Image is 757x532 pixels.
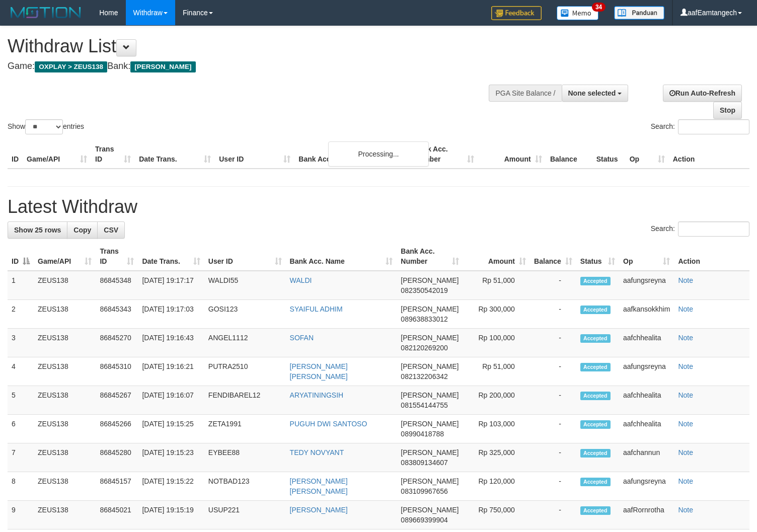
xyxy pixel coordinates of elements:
[97,221,125,239] a: CSV
[678,119,749,134] input: Search:
[401,459,447,467] span: Copy 083809134607 to clipboard
[463,501,530,529] td: Rp 750,000
[96,386,138,415] td: 86845267
[678,221,749,237] input: Search:
[580,420,611,429] span: Accepted
[463,415,530,443] td: Rp 103,000
[8,242,34,271] th: ID: activate to sort column descending
[8,443,34,472] td: 7
[397,242,463,271] th: Bank Acc. Number: activate to sort column ascending
[401,276,459,284] span: [PERSON_NAME]
[138,415,204,443] td: [DATE] 19:15:25
[592,140,626,169] th: Status
[204,271,286,300] td: WALDI55
[290,391,344,399] a: ARYATININGSIH
[580,363,611,371] span: Accepted
[463,443,530,472] td: Rp 325,000
[678,305,693,313] a: Note
[8,221,67,239] a: Show 25 rows
[401,420,459,428] span: [PERSON_NAME]
[530,271,576,300] td: -
[401,315,447,323] span: Copy 089638833012 to clipboard
[138,357,204,386] td: [DATE] 19:16:21
[8,36,495,56] h1: Withdraw List
[463,386,530,415] td: Rp 200,000
[290,506,348,514] a: [PERSON_NAME]
[580,306,611,314] span: Accepted
[34,300,96,329] td: ZEUS138
[34,472,96,501] td: ZEUS138
[530,443,576,472] td: -
[401,344,447,352] span: Copy 082120269200 to clipboard
[138,329,204,357] td: [DATE] 19:16:43
[678,506,693,514] a: Note
[580,478,611,486] span: Accepted
[530,415,576,443] td: -
[25,119,63,134] select: Showentries
[290,448,344,457] a: TEDY NOVYANT
[286,242,397,271] th: Bank Acc. Name: activate to sort column ascending
[463,472,530,501] td: Rp 120,000
[67,221,98,239] a: Copy
[463,357,530,386] td: Rp 51,000
[215,140,294,169] th: User ID
[204,300,286,329] td: GOSI123
[91,140,135,169] th: Trans ID
[592,3,605,12] span: 34
[135,140,215,169] th: Date Trans.
[619,443,674,472] td: aafchannun
[530,329,576,357] td: -
[614,6,664,20] img: panduan.png
[96,271,138,300] td: 86845348
[8,119,84,134] label: Show entries
[328,141,429,167] div: Processing...
[678,420,693,428] a: Note
[8,415,34,443] td: 6
[290,305,343,313] a: SYAIFUL ADHIM
[34,415,96,443] td: ZEUS138
[138,242,204,271] th: Date Trans.: activate to sort column ascending
[463,329,530,357] td: Rp 100,000
[8,140,23,169] th: ID
[8,386,34,415] td: 5
[73,226,91,234] span: Copy
[35,61,107,72] span: OXPLAY > ZEUS138
[34,271,96,300] td: ZEUS138
[8,271,34,300] td: 1
[294,140,410,169] th: Bank Acc. Name
[34,357,96,386] td: ZEUS138
[401,334,459,342] span: [PERSON_NAME]
[401,448,459,457] span: [PERSON_NAME]
[8,61,495,71] h4: Game: Bank:
[410,140,478,169] th: Bank Acc. Number
[204,386,286,415] td: FENDIBAREL12
[463,242,530,271] th: Amount: activate to sort column ascending
[530,501,576,529] td: -
[8,501,34,529] td: 9
[204,443,286,472] td: EYBEE88
[290,276,312,284] a: WALDI
[96,329,138,357] td: 86845270
[619,501,674,529] td: aafRornrotha
[401,391,459,399] span: [PERSON_NAME]
[401,286,447,294] span: Copy 082350542019 to clipboard
[463,271,530,300] td: Rp 51,000
[619,271,674,300] td: aafungsreyna
[651,119,749,134] label: Search:
[96,357,138,386] td: 86845310
[678,448,693,457] a: Note
[138,501,204,529] td: [DATE] 19:15:19
[204,357,286,386] td: PUTRA2510
[34,329,96,357] td: ZEUS138
[626,140,669,169] th: Op
[204,415,286,443] td: ZETA1991
[619,329,674,357] td: aafchhealita
[546,140,592,169] th: Balance
[34,242,96,271] th: Game/API: activate to sort column ascending
[651,221,749,237] label: Search:
[619,242,674,271] th: Op: activate to sort column ascending
[562,85,629,102] button: None selected
[138,386,204,415] td: [DATE] 19:16:07
[401,487,447,495] span: Copy 083109967656 to clipboard
[8,197,749,217] h1: Latest Withdraw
